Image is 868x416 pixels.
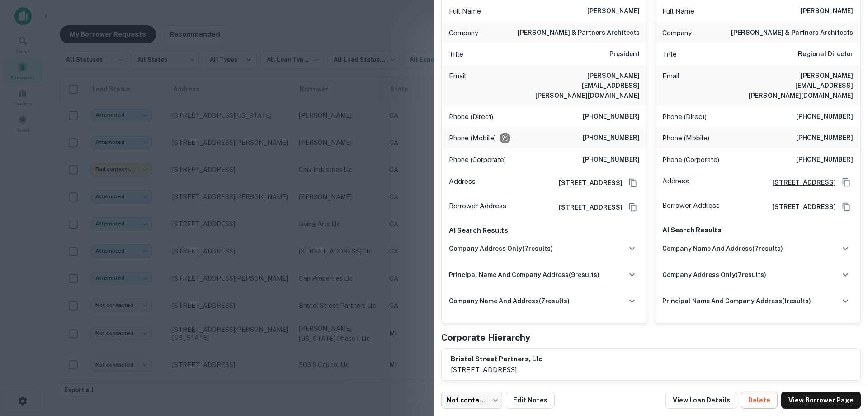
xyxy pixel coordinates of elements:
p: Borrower Address [449,201,506,214]
h6: [PHONE_NUMBER] [583,133,640,143]
p: Title [662,49,677,60]
h6: [PERSON_NAME] [801,6,853,17]
div: Requests to not be contacted at this number [500,133,510,143]
h6: company address only ( 7 results) [662,270,766,280]
p: Phone (Mobile) [662,133,709,143]
p: AI Search Results [662,225,853,235]
p: Company [662,28,692,38]
p: Phone (Mobile) [449,133,496,143]
h6: [PERSON_NAME] & partners architects [518,28,640,38]
h6: [PHONE_NUMBER] [796,111,853,122]
p: Email [662,71,679,100]
p: AI Search Results [449,225,640,236]
p: Full Name [662,6,694,17]
iframe: Chat Widget [823,344,868,387]
button: Edit Notes [506,392,555,409]
p: Address [449,176,476,190]
p: Company [449,28,478,38]
p: Address [662,176,689,189]
h6: principal name and company address ( 1 results) [662,296,811,306]
p: Email [449,71,466,100]
p: Borrower Address [662,200,720,214]
button: Delete [741,392,778,409]
p: Phone (Corporate) [662,154,719,165]
h6: [PHONE_NUMBER] [796,133,853,143]
h6: [PERSON_NAME][EMAIL_ADDRESS][PERSON_NAME][DOMAIN_NAME] [745,71,853,100]
h6: [PHONE_NUMBER] [796,154,853,165]
a: View Borrower Page [781,392,861,409]
h6: [PERSON_NAME][EMAIL_ADDRESS][PERSON_NAME][DOMAIN_NAME] [531,71,640,100]
p: Phone (Direct) [449,111,493,122]
p: Phone (Direct) [662,111,707,122]
a: [STREET_ADDRESS] [765,202,836,212]
button: Copy Address [626,201,640,214]
a: [STREET_ADDRESS] [765,177,836,187]
h6: company address only ( 7 results) [449,244,553,253]
a: [STREET_ADDRESS] [552,178,623,188]
button: Copy Address [840,176,853,189]
h6: [PERSON_NAME] [587,6,640,17]
h6: company name and address ( 7 results) [662,244,783,253]
h5: Corporate Hierarchy [441,331,530,344]
p: Title [449,49,463,60]
h6: bristol street partners, llc [451,354,542,364]
h6: principal name and company address ( 9 results) [449,270,599,280]
h6: [PHONE_NUMBER] [583,154,640,165]
h6: company name and address ( 7 results) [449,296,570,306]
h6: [PHONE_NUMBER] [583,111,640,122]
p: Full Name [449,6,481,17]
div: Not contacted [441,392,502,409]
h6: President [609,49,640,60]
p: [STREET_ADDRESS] [451,364,542,375]
button: Copy Address [840,200,853,214]
h6: Regional Director [798,49,853,60]
a: View Loan Details [665,392,737,409]
p: Phone (Corporate) [449,154,506,165]
button: Copy Address [626,176,640,190]
a: [STREET_ADDRESS] [552,202,623,212]
h6: [PERSON_NAME] & partners architects [731,28,853,38]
